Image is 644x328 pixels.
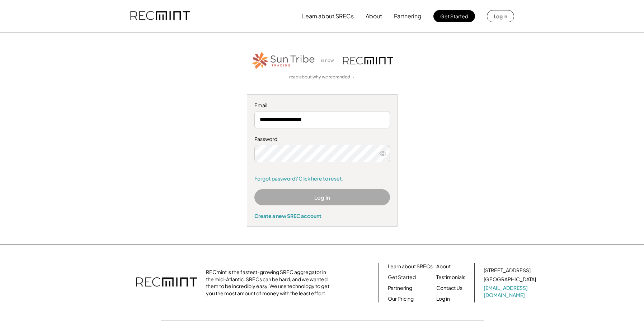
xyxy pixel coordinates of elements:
img: recmint-logotype%403x.png [130,4,190,28]
a: Forgot password? Click here to reset. [254,175,390,182]
div: Password [254,136,390,143]
a: Testimonials [436,274,465,281]
a: Partnering [388,284,412,292]
img: recmint-logotype%403x.png [136,270,197,295]
button: About [366,9,382,23]
div: is now [319,58,339,64]
button: Get Started [433,10,475,22]
a: Get Started [388,274,416,281]
a: Our Pricing [388,295,414,302]
button: Log In [254,189,390,205]
button: Partnering [394,9,422,23]
div: [STREET_ADDRESS] [484,267,531,274]
img: recmint-logotype%403x.png [343,57,393,64]
a: About [436,263,451,270]
a: read about why we rebranded → [289,74,355,80]
img: STT_Horizontal_Logo%2B-%2BColor.png [251,51,316,70]
button: Learn about SRECs [302,9,354,23]
a: [EMAIL_ADDRESS][DOMAIN_NAME] [484,284,537,299]
button: Log in [487,10,514,22]
a: Learn about SRECs [388,263,433,270]
a: Log in [436,295,450,302]
div: RECmint is the fastest-growing SREC aggregator in the mid-Atlantic. SRECs can be hard, and we wan... [206,269,333,297]
div: [GEOGRAPHIC_DATA] [484,276,536,283]
div: Create a new SREC account [254,213,390,219]
a: Contact Us [436,284,462,292]
div: Email [254,102,390,109]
